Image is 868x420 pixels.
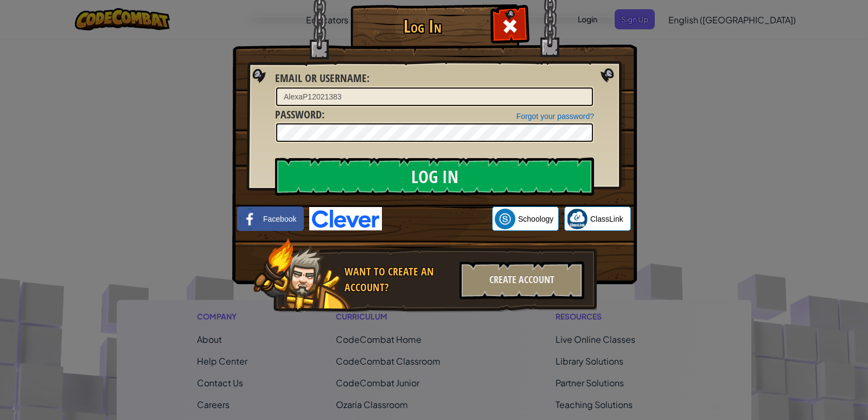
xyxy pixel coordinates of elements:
[518,214,553,224] span: Schoology
[275,158,594,196] input: Log In
[590,214,623,224] span: ClassLink
[309,207,382,230] img: clever-logo-blue.png
[382,207,492,231] iframe: Sign in with Google Button
[263,214,296,224] span: Facebook
[275,71,369,86] label: :
[353,17,492,36] h1: Log In
[275,71,367,85] span: Email or Username
[240,209,260,229] img: facebook_small.png
[516,112,594,121] a: Forgot your password?
[495,209,515,229] img: schoology.png
[275,107,324,123] label: :
[567,209,588,229] img: classlink-logo-small.png
[344,264,453,295] div: Want to create an account?
[459,261,584,299] div: Create Account
[275,107,322,122] span: Password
